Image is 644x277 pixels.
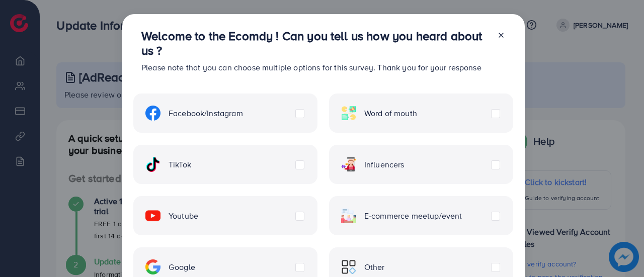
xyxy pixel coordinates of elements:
[341,208,356,223] img: ic-ecommerce.d1fa3848.svg
[364,159,405,170] span: Influencers
[364,108,417,119] span: Word of mouth
[169,108,243,119] span: Facebook/Instagram
[145,157,160,172] img: ic-tiktok.4b20a09a.svg
[364,261,385,273] span: Other
[341,106,356,121] img: ic-word-of-mouth.a439123d.svg
[169,159,191,170] span: TikTok
[341,157,356,172] img: ic-influencers.a620ad43.svg
[169,210,198,222] span: Youtube
[341,259,356,274] img: ic-other.99c3e012.svg
[364,210,462,222] span: E-commerce meetup/event
[169,261,195,273] span: Google
[145,106,160,121] img: ic-facebook.134605ef.svg
[145,208,160,223] img: ic-youtube.715a0ca2.svg
[145,259,160,274] img: ic-google.5bdd9b68.svg
[141,61,489,73] p: Please note that you can choose multiple options for this survey. Thank you for your response
[141,29,489,58] h3: Welcome to the Ecomdy ! Can you tell us how you heard about us ?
